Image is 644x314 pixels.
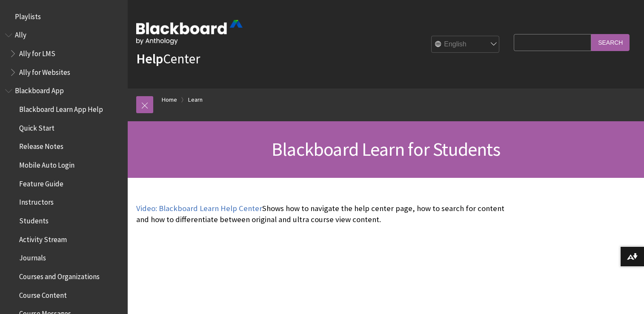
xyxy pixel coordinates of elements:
span: Feature Guide [19,177,63,188]
strong: Help [136,50,163,67]
span: Quick Start [19,121,54,132]
a: HelpCenter [136,50,200,67]
span: Blackboard Learn App Help [19,102,103,114]
span: Students [19,214,49,225]
input: Search [591,34,630,51]
span: Course Content [19,288,67,300]
a: Learn [188,94,203,105]
span: Instructors [19,195,54,207]
select: Site Language Selector [432,36,500,53]
span: Mobile Auto Login [19,158,74,169]
span: Ally for LMS [19,46,55,58]
p: Shows how to navigate the help center page, how to search for content and how to differentiate be... [136,203,509,225]
nav: Book outline for Playlists [5,9,123,24]
span: Journals [19,251,46,263]
span: Playlists [15,9,41,21]
img: Blackboard by Anthology [136,20,243,45]
a: Home [162,94,177,105]
span: Blackboard Learn for Students [272,137,500,161]
span: Ally for Websites [19,65,70,77]
span: Ally [15,28,26,40]
span: Activity Stream [19,232,67,244]
a: Video: Blackboard Learn Help Center [136,203,262,214]
span: Release Notes [19,140,63,151]
span: Blackboard App [15,84,64,95]
span: Courses and Organizations [19,269,100,281]
nav: Book outline for Anthology Ally Help [5,28,123,80]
